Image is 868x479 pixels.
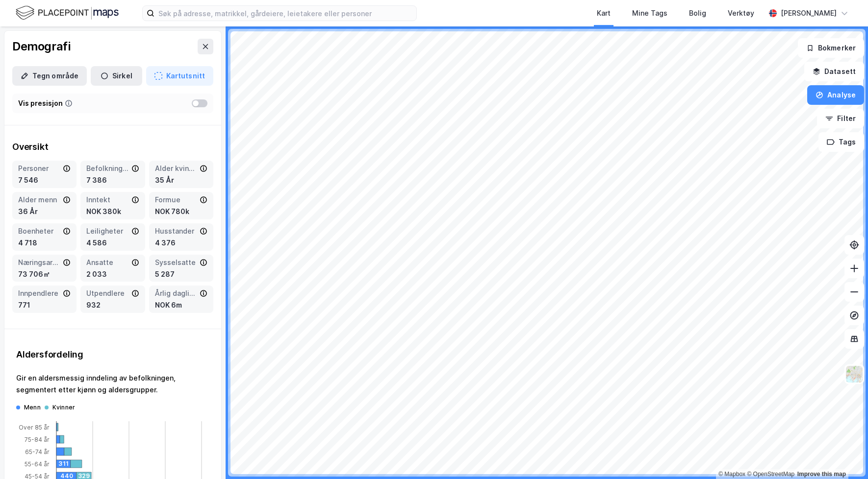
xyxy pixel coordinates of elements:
[25,448,50,455] tspan: 65-74 år
[86,237,139,249] div: 4 586
[18,225,61,237] div: Boenheter
[845,365,864,383] img: Z
[797,471,846,478] a: Improve this map
[154,6,416,21] input: Søk på adresse, matrikkel, gårdeiere, leietakere eller personer
[24,404,41,411] div: Menn
[632,7,667,19] div: Mine Tags
[155,257,198,268] div: Sysselsatte
[18,206,71,217] div: 36 År
[86,225,129,237] div: Leiligheter
[155,299,207,311] div: NOK 6m
[86,174,139,186] div: 7 386
[807,85,864,105] button: Analyse
[25,460,50,468] tspan: 55-64 år
[18,299,71,311] div: 771
[155,174,207,186] div: 35 År
[819,432,868,479] iframe: Chat Widget
[16,372,209,396] div: Gir en aldersmessig inndeling av befolkningen, segmentert etter kjønn og aldersgrupper.
[18,194,61,206] div: Alder menn
[25,436,50,443] tspan: 75-84 år
[817,109,864,128] button: Filter
[86,194,129,206] div: Inntekt
[18,257,61,268] div: Næringsareal
[19,424,50,431] tspan: Over 85 år
[18,237,71,249] div: 4 718
[52,404,75,411] div: Kvinner
[86,206,139,217] div: NOK 380k
[18,287,61,299] div: Innpendlere
[18,268,71,280] div: 73 706㎡
[91,66,142,86] button: Sirkel
[12,66,87,86] button: Tegn område
[804,62,864,81] button: Datasett
[86,163,129,174] div: Befolkning dagtid
[12,141,213,153] div: Oversikt
[818,132,864,152] button: Tags
[798,38,864,58] button: Bokmerker
[155,194,198,206] div: Formue
[18,97,63,109] div: Vis presisjon
[12,39,70,54] div: Demografi
[86,257,129,268] div: Ansatte
[597,7,611,19] div: Kart
[155,163,198,174] div: Alder kvinner
[16,349,209,360] div: Aldersfordeling
[16,4,119,22] img: logo.f888ab2527a4732fd821a326f86c7f29.svg
[718,471,745,478] a: Mapbox
[86,287,129,299] div: Utpendlere
[155,268,207,280] div: 5 287
[18,174,71,186] div: 7 546
[155,225,198,237] div: Husstander
[18,163,61,174] div: Personer
[155,287,198,299] div: Årlig dagligvareforbruk
[86,268,139,280] div: 2 033
[155,206,207,217] div: NOK 780k
[781,7,837,19] div: [PERSON_NAME]
[689,7,706,19] div: Bolig
[728,7,754,19] div: Verktøy
[58,460,73,468] div: 311
[86,299,139,311] div: 932
[155,237,207,249] div: 4 376
[146,66,213,86] button: Kartutsnitt
[747,471,794,478] a: OpenStreetMap
[819,432,868,479] div: Kontrollprogram for chat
